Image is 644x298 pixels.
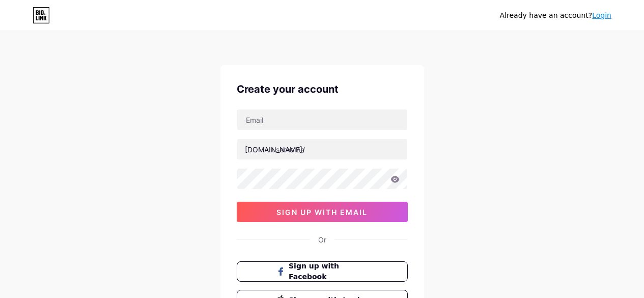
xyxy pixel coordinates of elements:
[237,202,408,222] button: sign up with email
[318,234,326,245] div: Or
[237,139,407,159] input: username
[237,82,408,97] div: Create your account
[237,261,408,282] button: Sign up with Facebook
[237,110,407,130] input: Email
[276,208,368,216] span: sign up with email
[500,10,611,21] div: Already have an account?
[592,11,611,19] a: Login
[289,261,368,282] span: Sign up with Facebook
[245,144,305,155] div: [DOMAIN_NAME]/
